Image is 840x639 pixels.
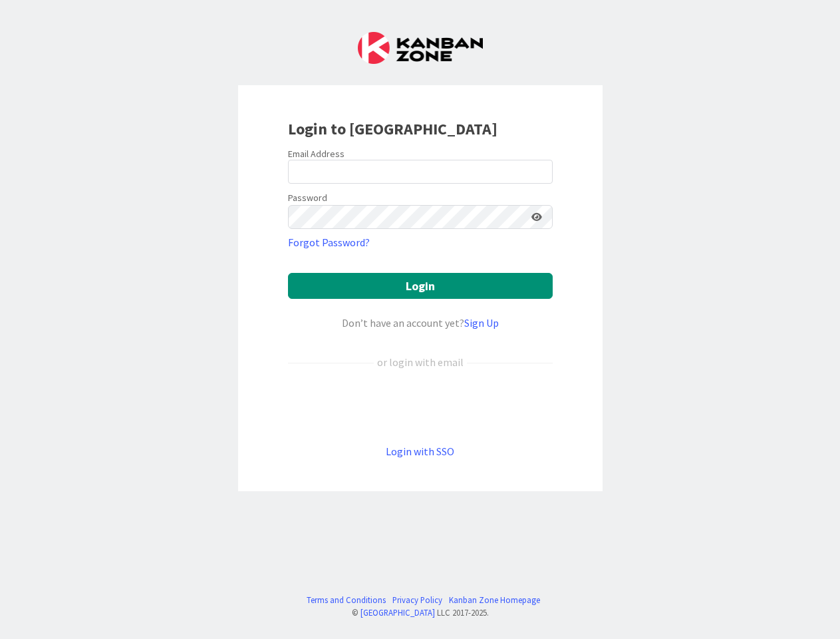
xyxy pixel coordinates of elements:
[358,32,483,64] img: Kanban Zone
[288,148,345,160] label: Email Address
[307,594,386,606] a: Terms and Conditions
[464,316,499,329] a: Sign Up
[288,118,497,139] b: Login to [GEOGRAPHIC_DATA]
[300,606,540,619] div: © LLC 2017- 2025 .
[288,273,553,299] button: Login
[288,234,370,250] a: Forgot Password?
[281,392,559,421] iframe: Sign in with Google Button
[288,315,553,331] div: Don’t have an account yet?
[392,594,442,606] a: Privacy Policy
[386,445,454,458] a: Login with SSO
[449,594,540,606] a: Kanban Zone Homepage
[288,191,327,205] label: Password
[374,354,467,370] div: or login with email
[360,607,435,618] a: [GEOGRAPHIC_DATA]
